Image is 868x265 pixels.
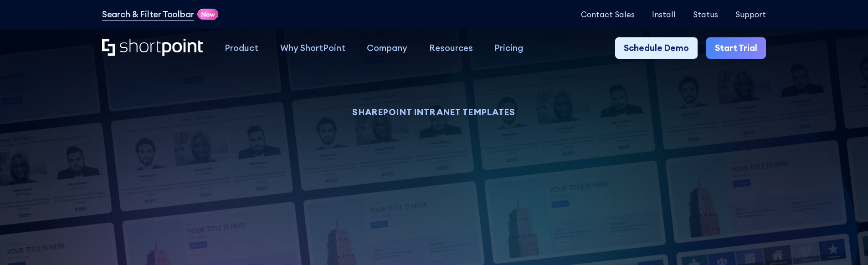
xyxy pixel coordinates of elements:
[494,41,523,55] div: Pricing
[225,41,258,55] div: Product
[693,10,718,19] a: Status
[269,37,356,59] a: Why ShortPoint
[356,37,418,59] a: Company
[102,39,203,57] a: Home
[429,41,473,55] div: Resources
[214,37,269,59] a: Product
[615,37,698,59] a: Schedule Demo
[418,37,484,59] a: Resources
[581,10,635,19] a: Contact Sales
[280,41,345,55] div: Why ShortPoint
[484,37,534,59] a: Pricing
[735,10,766,19] a: Support
[706,37,766,59] a: Start Trial
[367,41,407,55] div: Company
[652,10,676,19] a: Install
[102,8,194,21] a: Search & Filter Toolbar
[180,108,688,116] h1: SHAREPOINT INTRANET TEMPLATES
